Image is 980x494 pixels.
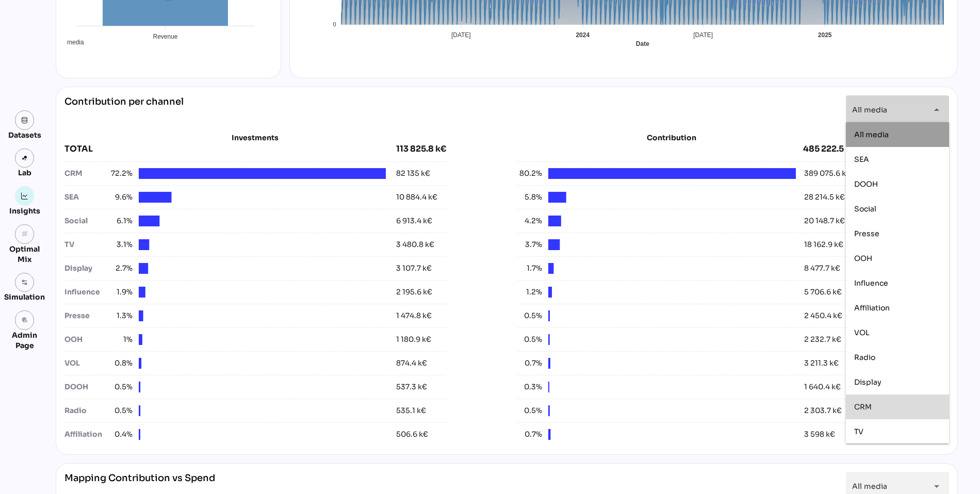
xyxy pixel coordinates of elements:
span: All media [852,105,887,114]
div: 2 450.4 k€ [804,310,842,321]
div: 506.6 k€ [396,429,428,440]
div: Insights [9,206,40,216]
div: Investments [64,133,446,143]
div: Simulation [4,292,45,302]
span: 72.2% [108,168,133,179]
tspan: 2024 [576,31,590,39]
span: VOL [854,328,870,337]
div: Presse [64,310,108,321]
span: Presse [854,229,879,238]
span: 0.5% [108,382,133,392]
div: 2 303.7 k€ [804,405,842,416]
div: 20 148.7 k€ [804,216,845,226]
span: SEA [854,155,869,164]
span: 6.1% [108,216,133,226]
div: TOTAL [64,143,396,155]
div: Admin Page [4,330,45,351]
img: settings.svg [21,279,28,286]
div: 537.3 k€ [396,382,427,392]
span: Radio [854,353,875,362]
span: Display [854,377,881,387]
span: 1.3% [108,310,133,321]
div: 535.1 k€ [396,405,426,416]
span: 0.3% [517,382,542,392]
text: Date [636,40,649,47]
div: 3 211.3 k€ [804,358,839,369]
span: 0.4% [108,429,133,440]
i: admin_panel_settings [21,317,28,324]
div: Radio [64,405,108,416]
div: Social [64,216,108,226]
div: 10 884.4 k€ [396,192,437,203]
span: Social [854,204,876,213]
i: arrow_drop_down [930,480,943,492]
span: 0.8% [108,358,133,369]
div: 3 598 k€ [804,429,835,440]
tspan: 2025 [818,31,832,39]
span: 0.7% [517,429,542,440]
i: grain [21,230,28,238]
div: CRM [64,168,108,179]
div: 5 706.6 k€ [804,287,842,298]
tspan: [DATE] [451,31,471,39]
div: Contribution [543,133,799,143]
div: 8 477.7 k€ [804,263,840,274]
div: 82 135 k€ [396,168,430,179]
span: 1.9% [108,287,133,298]
div: Datasets [8,130,41,140]
span: 3.1% [108,239,133,250]
span: 0.5% [517,334,542,345]
span: 5.8% [517,192,542,203]
div: 3 480.8 k€ [396,239,434,250]
tspan: 0 [333,21,336,27]
div: VOL [64,358,108,369]
div: Contribution per channel [64,95,184,124]
tspan: Revenue [153,33,177,40]
span: Influence [854,278,888,288]
div: Affiliation [64,429,108,440]
span: All media [854,130,889,139]
div: DOOH [64,382,108,392]
span: CRM [854,402,872,411]
span: 0.5% [108,405,133,416]
span: 80.2% [517,168,542,179]
span: media [59,39,84,46]
div: 1 474.8 k€ [396,310,432,321]
div: 2 195.6 k€ [396,287,432,298]
div: Optimal Mix [4,244,45,265]
span: All media [852,482,887,491]
div: Display [64,263,108,274]
div: OOH [64,334,108,345]
div: 389 075.6 k€ [804,168,851,179]
span: 4.2% [517,216,542,226]
span: Affiliation [854,303,890,312]
div: 3 107.7 k€ [396,263,432,274]
i: arrow_drop_down [930,104,943,116]
span: OOH [854,254,872,263]
img: data.svg [21,117,28,124]
div: 18 162.9 k€ [804,239,843,250]
span: 1.7% [517,263,542,274]
div: 1 180.9 k€ [396,334,431,345]
div: 28 214.5 k€ [804,192,845,203]
div: 2 232.7 k€ [804,334,841,345]
span: TV [854,427,863,436]
img: graph.svg [21,192,28,200]
span: 9.6% [108,192,133,203]
div: Influence [64,287,108,298]
tspan: [DATE] [694,31,713,39]
span: 0.5% [517,310,542,321]
span: 0.5% [517,405,542,416]
img: lab.svg [21,155,28,162]
span: 1.2% [517,287,542,298]
span: 1% [108,334,133,345]
div: 485 222.5 k€ [803,143,856,155]
div: SEA [64,192,108,203]
div: 1 640.4 k€ [804,382,841,392]
span: 3.7% [517,239,542,250]
span: 2.7% [108,263,133,274]
span: DOOH [854,179,878,189]
div: 874.4 k€ [396,358,427,369]
div: Lab [13,168,36,178]
span: 0.7% [517,358,542,369]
